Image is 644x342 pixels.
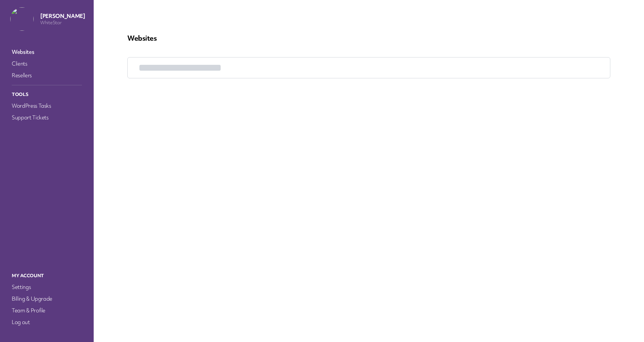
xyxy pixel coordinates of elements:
[10,59,83,69] a: Clients
[10,101,83,111] a: WordPress Tasks
[10,282,83,292] a: Settings
[10,271,83,280] p: My Account
[10,305,83,316] a: Team & Profile
[10,47,83,57] a: Websites
[40,12,85,20] p: [PERSON_NAME]
[10,294,83,304] a: Billing & Upgrade
[40,20,85,26] p: WhiteStar
[10,317,83,327] a: Log out
[10,70,83,81] a: Resellers
[10,90,83,99] p: Tools
[10,112,83,123] a: Support Tickets
[127,34,610,42] p: Websites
